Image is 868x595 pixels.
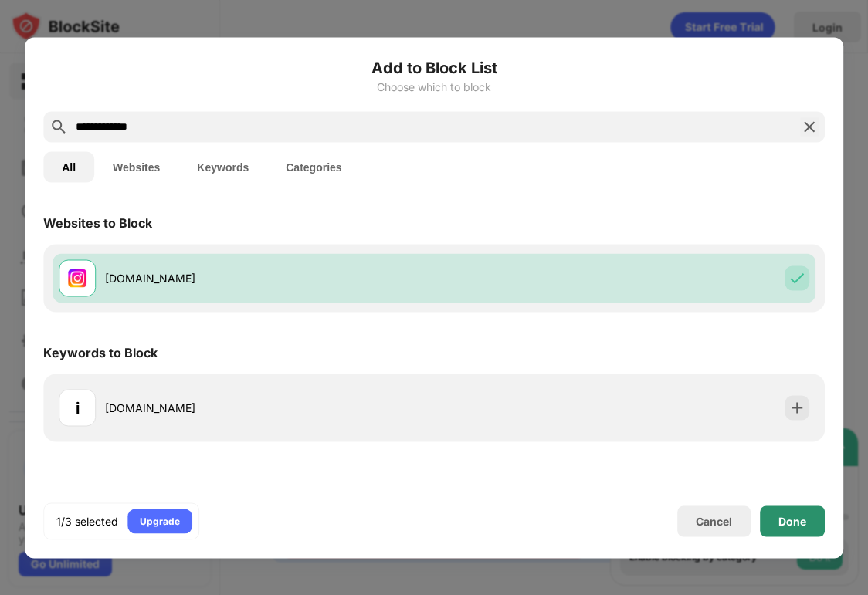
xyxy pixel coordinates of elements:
div: 1/3 selected [56,513,118,529]
button: Websites [94,151,178,182]
div: Cancel [696,515,732,528]
button: Categories [267,151,360,182]
button: Keywords [178,151,267,182]
img: favicons [68,269,86,287]
div: Upgrade [140,513,180,529]
button: All [43,151,94,182]
div: [DOMAIN_NAME] [105,400,434,416]
div: i [76,396,80,419]
img: search.svg [49,117,68,136]
div: Websites to Block [43,215,152,230]
img: search-close [800,117,819,136]
div: Done [778,515,806,527]
div: Keywords to Block [43,344,158,360]
div: Choose which to block [43,80,825,93]
div: [DOMAIN_NAME] [105,270,434,286]
h6: Add to Block List [43,56,825,79]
